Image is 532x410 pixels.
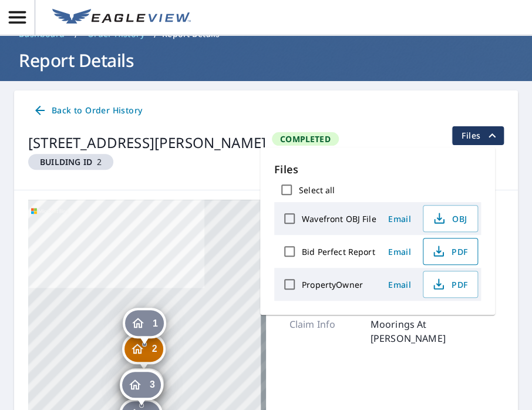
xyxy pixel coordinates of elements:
span: PDF [430,244,468,258]
button: filesDropdownBtn-67214246 [452,126,504,145]
span: Email [385,213,413,224]
span: 1 [153,319,158,328]
span: Back to Order History [33,103,142,118]
em: Building ID [40,156,92,167]
label: Bid Perfect Report [302,246,375,257]
div: Dropped pin, building 1, Residential property, 4010 N Ocean Dr Hollywood, FL 33019 [123,308,166,344]
button: PDF [423,271,478,298]
span: OBJ [430,211,468,226]
label: PropertyOwner [302,279,363,290]
button: Email [381,243,418,261]
button: PDF [423,238,478,265]
div: [STREET_ADDRESS][PERSON_NAME] [28,132,266,153]
button: OBJ [423,205,478,232]
h1: Report Details [14,48,518,72]
span: Email [385,246,413,257]
label: Wavefront OBJ File [302,213,376,224]
span: 2 [33,156,109,167]
span: 3 [150,380,155,389]
div: Dropped pin, building 3, Residential property, 4010 N Ocean Dr Hollywood, FL 33019 [120,368,164,405]
span: Completed [273,133,338,144]
span: Files [462,129,499,143]
button: Email [381,275,418,294]
div: Dropped pin, building 3, Residential property, 4010 N Ocean Dr Hollywood, FL 33019 [120,369,163,406]
div: Dropped pin, building 2, Residential property, 4010 N Ocean Dr Hollywood, FL 33019 [122,334,166,370]
p: Files [274,162,481,177]
a: Back to Order History [28,100,147,122]
p: Moorings At [PERSON_NAME] [371,317,504,345]
a: EV Logo [45,2,198,33]
span: PDF [430,277,468,291]
p: Claim Info [289,317,360,345]
label: Select all [299,184,335,196]
button: Email [381,210,418,228]
img: EV Logo [52,9,191,26]
span: 2 [152,344,157,353]
span: Email [385,279,413,290]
